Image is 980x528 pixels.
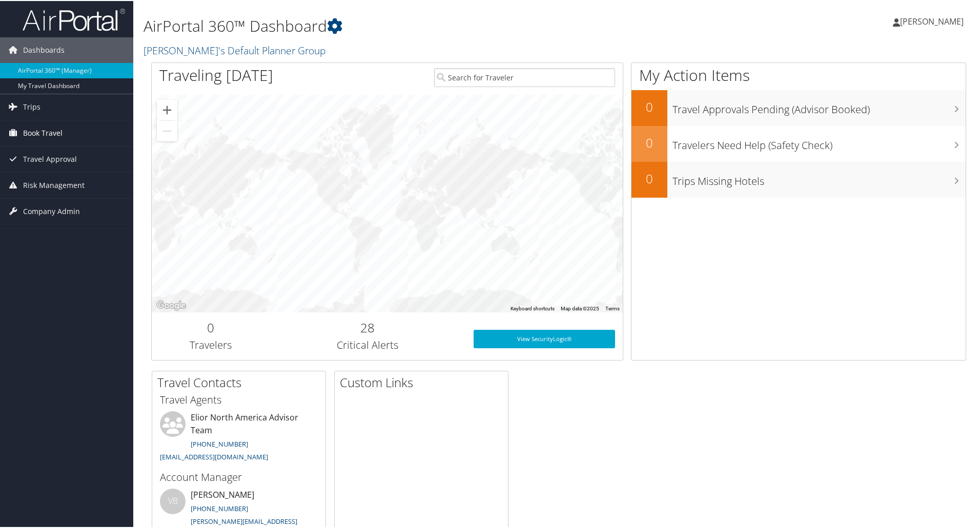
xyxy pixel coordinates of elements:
[23,145,77,171] span: Travel Approval
[631,125,966,161] a: 0Travelers Need Help (Safety Check)
[23,172,85,197] span: Risk Management
[160,451,268,460] a: [EMAIL_ADDRESS][DOMAIN_NAME]
[631,97,667,115] h2: 0
[434,67,615,86] input: Search for Traveler
[23,93,40,119] span: Trips
[474,329,615,347] a: View SecurityLogic®
[511,304,555,311] button: Keyboard shortcuts
[277,337,458,351] h3: Critical Alerts
[631,161,966,197] a: 0Trips Missing Hotels
[23,7,125,31] img: airportal-logo.png
[160,392,318,406] h3: Travel Agents
[631,133,667,151] h2: 0
[160,488,186,513] div: VB
[340,373,508,390] h2: Custom Links
[23,119,63,145] span: Book Travel
[155,410,323,465] li: Elior North America Advisor Team
[159,337,262,351] h3: Travelers
[157,120,177,140] button: Zoom out
[159,318,262,335] h2: 0
[191,438,248,448] a: [PHONE_NUMBER]
[157,99,177,119] button: Zoom in
[672,132,966,152] h3: Travelers Need Help (Safety Check)
[631,169,667,186] h2: 0
[900,15,964,26] span: [PERSON_NAME]
[631,89,966,125] a: 0Travel Approvals Pending (Advisor Booked)
[144,14,697,36] h1: AirPortal 360™ Dashboard
[561,305,599,310] span: Map data ©2025
[23,36,65,62] span: Dashboards
[144,43,328,56] a: [PERSON_NAME]'s Default Planner Group
[154,298,188,311] a: Open this area in Google Maps (opens a new window)
[893,5,974,36] a: [PERSON_NAME]
[672,168,966,187] h3: Trips Missing Hotels
[631,64,966,85] h1: My Action Items
[23,198,80,223] span: Company Admin
[277,318,458,335] h2: 28
[605,305,620,310] a: Terms (opens in new tab)
[157,373,325,390] h2: Travel Contacts
[154,298,188,311] img: Google
[160,469,318,483] h3: Account Manager
[159,64,273,85] h1: Traveling [DATE]
[191,503,248,512] a: [PHONE_NUMBER]
[672,96,966,116] h3: Travel Approvals Pending (Advisor Booked)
